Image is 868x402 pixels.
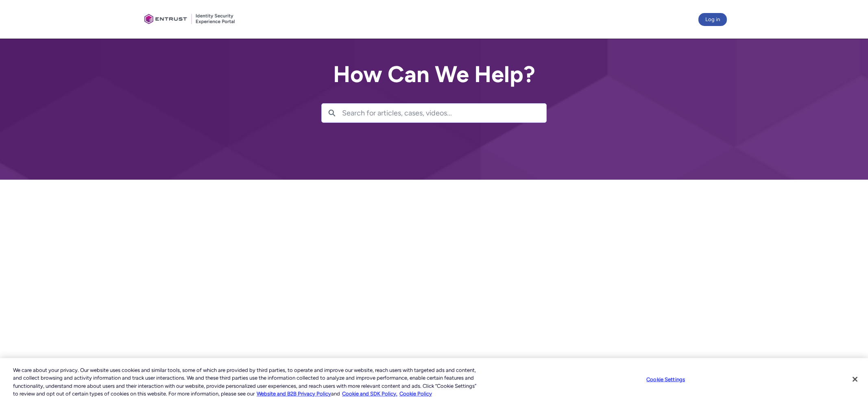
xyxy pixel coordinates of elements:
[322,104,342,122] button: Search
[846,370,864,388] button: Close
[13,366,478,398] div: We care about your privacy. Our website uses cookies and similar tools, some of which are provide...
[257,391,331,397] a: More information about our cookie policy., opens in a new tab
[399,391,432,397] a: Cookie Policy
[698,13,727,26] button: Log in
[640,372,691,388] button: Cookie Settings
[342,104,546,122] input: Search for articles, cases, videos...
[342,391,397,397] a: Cookie and SDK Policy.
[321,62,547,87] h2: How Can We Help?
